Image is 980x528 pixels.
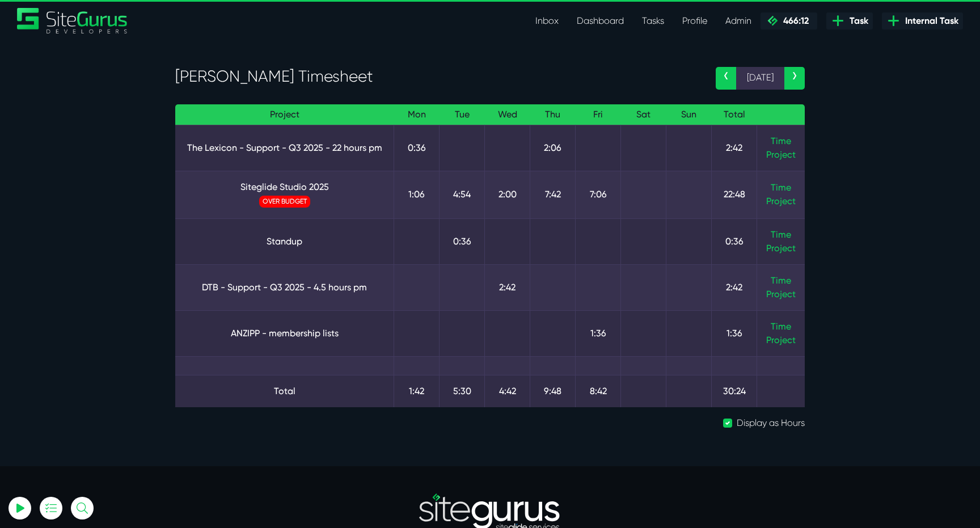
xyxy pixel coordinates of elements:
td: 30:24 [712,375,757,407]
span: OVER BUDGET [259,196,310,208]
a: Task [826,12,873,29]
a: Time [771,275,791,286]
a: DTB - Support - Q3 2025 - 4.5 hours pm [184,281,385,294]
a: › [784,67,805,90]
td: 5:30 [440,375,485,407]
td: 22:48 [712,171,757,218]
span: Task [845,14,868,28]
td: 1:42 [394,375,440,407]
td: 4:42 [485,375,530,407]
td: 2:42 [712,264,757,310]
a: The Lexicon - Support - Q3 2025 - 22 hours pm [184,141,385,155]
td: 2:42 [485,264,530,310]
a: Tasks [633,10,673,32]
td: 0:36 [394,125,440,171]
a: Standup [184,235,385,248]
td: Total [175,375,394,407]
a: Project [766,333,796,347]
td: 7:06 [576,171,621,218]
a: Time [771,136,791,146]
img: Sitegurus Logo [17,8,128,33]
span: 466:12 [779,15,809,26]
td: 1:06 [394,171,440,218]
td: 4:54 [440,171,485,218]
a: Time [771,182,791,193]
td: 0:36 [440,218,485,264]
td: 9:48 [530,375,576,407]
a: Internal Task [882,12,963,29]
a: Profile [673,10,716,32]
td: 2:00 [485,171,530,218]
td: 1:36 [712,310,757,356]
span: Internal Task [901,14,958,28]
td: 7:42 [530,171,576,218]
label: Display as Hours [737,416,805,430]
th: Total [712,104,757,125]
th: Fri [576,104,621,125]
a: ANZIPP - membership lists [184,327,385,340]
td: 8:42 [576,375,621,407]
a: Admin [716,10,761,32]
th: Tue [440,104,485,125]
a: Project [766,195,796,208]
th: Wed [485,104,530,125]
a: Project [766,242,796,255]
span: [DATE] [736,67,784,90]
a: Project [766,148,796,162]
th: Mon [394,104,440,125]
h3: [PERSON_NAME] Timesheet [175,67,699,86]
td: 0:36 [712,218,757,264]
a: Time [771,229,791,240]
a: ‹ [716,67,736,90]
td: 1:36 [576,310,621,356]
td: 2:06 [530,125,576,171]
td: 2:42 [712,125,757,171]
a: Siteglide Studio 2025 [184,180,385,194]
th: Project [175,104,394,125]
th: Sat [621,104,666,125]
a: Project [766,288,796,301]
th: Thu [530,104,576,125]
a: 466:12 [761,12,817,29]
a: Dashboard [568,10,633,32]
a: Inbox [526,10,568,32]
th: Sun [666,104,712,125]
a: Time [771,321,791,332]
a: SiteGurus [17,8,128,33]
